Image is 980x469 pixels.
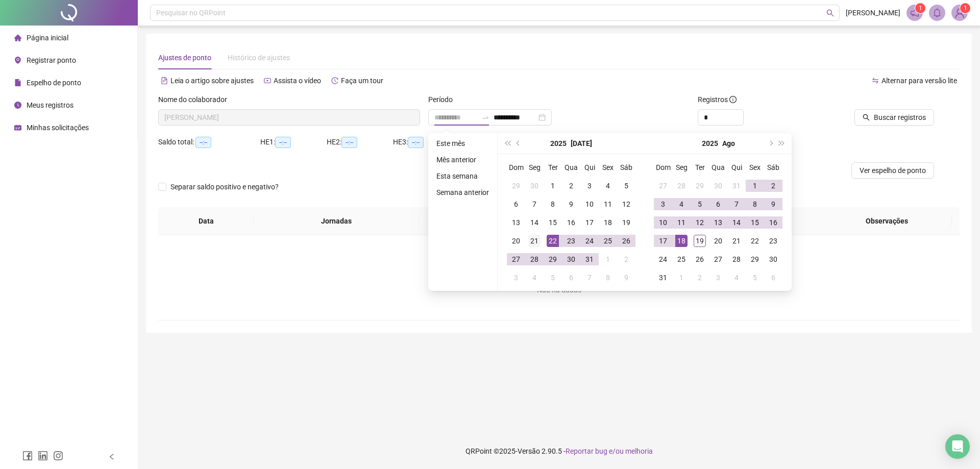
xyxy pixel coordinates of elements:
div: 2 [767,180,779,192]
div: 28 [675,180,688,192]
div: 10 [657,216,669,229]
span: home [14,34,21,41]
span: [PERSON_NAME] [846,7,900,18]
span: file [14,79,21,86]
div: 5 [749,271,761,284]
span: 1 [964,5,967,12]
button: month panel [722,133,735,154]
span: swap-right [481,113,489,121]
span: bell [933,8,942,17]
div: 24 [657,253,669,265]
div: 21 [528,235,541,247]
div: 20 [712,235,724,247]
div: 22 [749,235,761,247]
td: 2025-07-29 [544,250,562,268]
div: 13 [712,216,724,229]
div: Saldo total: [158,136,260,148]
span: Minhas solicitações [27,124,89,132]
div: 1 [749,180,761,192]
th: Sáb [764,158,782,177]
div: 18 [602,216,614,229]
div: 3 [657,198,669,210]
div: 15 [749,216,761,229]
th: Ter [691,158,709,177]
div: HE 3: [393,136,459,148]
td: 2025-08-25 [672,250,691,268]
div: 8 [547,198,559,210]
div: 29 [510,180,522,192]
td: 2025-08-26 [691,250,709,268]
span: Registrar ponto [27,56,76,64]
th: Jornadas [254,207,419,235]
td: 2025-07-09 [562,195,580,213]
div: 26 [620,235,632,247]
span: notification [910,8,919,17]
td: 2025-08-17 [654,232,672,250]
td: 2025-07-19 [617,213,635,232]
td: 2025-08-09 [764,195,782,213]
div: 16 [767,216,779,229]
td: 2025-08-06 [562,268,580,287]
span: linkedin [38,451,48,461]
span: search [826,9,834,17]
th: Seg [525,158,544,177]
th: Qui [727,158,746,177]
td: 2025-09-04 [727,268,746,287]
th: Qua [709,158,727,177]
span: clock-circle [14,102,21,109]
span: Assista o vídeo [274,77,321,85]
td: 2025-07-29 [691,177,709,195]
td: 2025-08-04 [672,195,691,213]
td: 2025-08-29 [746,250,764,268]
td: 2025-08-14 [727,213,746,232]
span: Meus registros [27,101,73,109]
span: VITOR GABRIEL FIGUEREDO MACEDO [164,110,414,125]
div: 14 [730,216,743,229]
td: 2025-06-29 [507,177,525,195]
td: 2025-07-26 [617,232,635,250]
td: 2025-07-04 [599,177,617,195]
div: 1 [547,180,559,192]
span: Registros [698,94,737,105]
footer: QRPoint © 2025 - 2.90.5 - [138,433,980,469]
td: 2025-08-23 [764,232,782,250]
td: 2025-06-30 [525,177,544,195]
div: 25 [602,235,614,247]
div: 3 [712,271,724,284]
th: Observações [822,207,952,235]
span: environment [14,57,21,64]
td: 2025-07-31 [580,250,599,268]
div: 12 [694,216,706,229]
div: 14 [528,216,541,229]
label: Período [428,94,459,105]
button: Buscar registros [854,109,934,126]
div: 2 [620,253,632,265]
td: 2025-07-23 [562,232,580,250]
td: 2025-07-12 [617,195,635,213]
div: 27 [657,180,669,192]
td: 2025-07-11 [599,195,617,213]
td: 2025-08-05 [691,195,709,213]
td: 2025-07-27 [654,177,672,195]
span: Leia o artigo sobre ajustes [170,77,254,85]
span: swap [872,77,879,84]
div: 20 [510,235,522,247]
div: 5 [547,271,559,284]
sup: 1 [915,3,925,13]
div: 3 [510,271,522,284]
img: 81652 [952,5,967,20]
td: 2025-07-17 [580,213,599,232]
td: 2025-07-16 [562,213,580,232]
td: 2025-07-02 [562,177,580,195]
div: 7 [730,198,743,210]
span: file-text [161,77,168,84]
button: next-year [765,133,776,154]
th: Dom [654,158,672,177]
div: 30 [528,180,541,192]
div: 6 [767,271,779,284]
span: schedule [14,124,21,131]
td: 2025-08-10 [654,213,672,232]
div: 26 [694,253,706,265]
div: 27 [510,253,522,265]
td: 2025-08-01 [599,250,617,268]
